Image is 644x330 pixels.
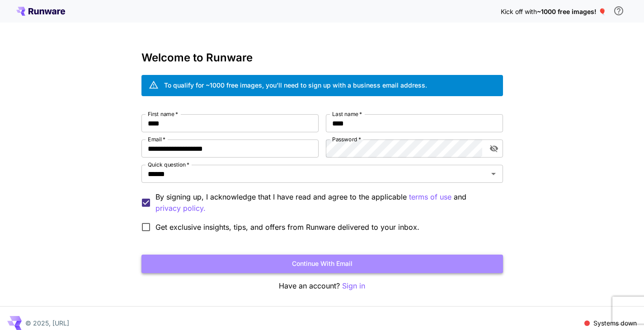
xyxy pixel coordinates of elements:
h3: Welcome to Runware [141,51,503,64]
button: Sign in [342,280,365,292]
label: Password [332,135,361,143]
p: Have an account? [141,280,503,292]
span: Kick off with [501,8,537,15]
label: Quick question [148,161,189,168]
p: privacy policy. [155,203,206,214]
label: Email [148,135,165,143]
span: Get exclusive insights, tips, and offers from Runware delivered to your inbox. [155,222,419,232]
p: By signing up, I acknowledge that I have read and agree to the applicable and [155,191,496,214]
button: Open [487,167,500,180]
span: ~1000 free images! 🎈 [537,8,606,15]
p: © 2025, [URL] [25,318,69,328]
button: By signing up, I acknowledge that I have read and agree to the applicable terms of use and [155,203,206,214]
button: By signing up, I acknowledge that I have read and agree to the applicable and privacy policy. [409,191,451,203]
button: Continue with email [141,255,503,273]
div: To qualify for ~1000 free images, you’ll need to sign up with a business email address. [164,80,427,90]
label: First name [148,110,178,118]
label: Last name [332,110,362,118]
p: terms of use [409,191,451,203]
p: Systems down [593,318,637,328]
button: toggle password visibility [486,140,502,157]
button: In order to qualify for free credit, you need to sign up with a business email address and click ... [610,2,628,20]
